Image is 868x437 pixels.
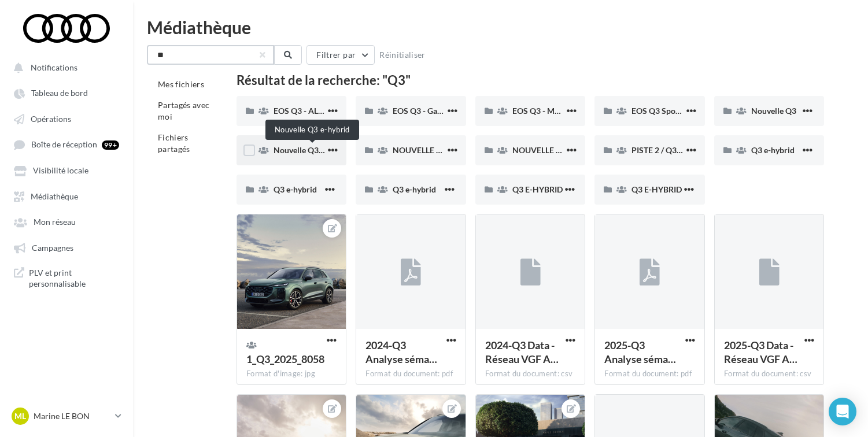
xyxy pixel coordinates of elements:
[31,114,71,124] span: Opérations
[34,410,110,422] p: Marine LE BON
[237,74,825,87] div: Résultat de la recherche: "Q3"
[631,184,682,194] span: Q3 E-HYBRID
[7,237,126,258] a: Campagnes
[7,82,126,103] a: Tableau de bord
[751,106,796,116] span: Nouvelle Q3
[393,106,460,116] span: EOS Q3 - Galerie 2
[512,106,622,116] span: EOS Q3 - MASTER INTERIEUR
[158,79,204,89] span: Mes fichiers
[7,211,126,232] a: Mon réseau
[7,262,126,294] a: PLV et print personnalisable
[365,339,437,365] span: 2024-Q3 Analyse sémantique - Réseau VGF AUDI
[31,62,77,72] span: Notifications
[724,339,797,365] span: 2025-Q3 Data - Réseau VGF AUDI
[265,120,359,140] div: Nouvelle Q3 e-hybrid
[7,134,126,155] a: Boîte de réception 99+
[751,145,795,155] span: Q3 e-hybrid
[31,88,88,98] span: Tableau de bord
[32,243,73,253] span: Campagnes
[33,166,88,176] span: Visibilité locale
[306,45,375,65] button: Filtrer par
[512,145,656,155] span: NOUVELLE Q3 SPORTBACK E-HYBRID
[9,405,124,427] a: ML Marine LE BON
[246,369,337,379] div: Format d'image: jpg
[29,267,119,290] span: PLV et print personnalisable
[14,410,26,422] span: ML
[31,191,78,201] span: Médiathèque
[274,184,317,194] span: Q3 e-hybrid
[34,217,76,227] span: Mon réseau
[274,145,351,155] span: Nouvelle Q3 e-hybrid
[485,339,559,365] span: 2024-Q3 Data - Réseau VGF AUDI
[393,145,497,155] span: NOUVELLE Q3 SPORTBACK
[393,184,436,194] span: Q3 e-hybrid
[7,160,126,180] a: Visibilité locale
[724,369,815,379] div: Format du document: csv
[829,398,856,425] div: Open Intercom Messenger
[147,18,854,36] div: Médiathèque
[7,108,126,129] a: Opérations
[631,106,752,116] span: EOS Q3 Sportback & SB e-Hybrid
[485,369,576,379] div: Format du document: csv
[604,369,695,379] div: Format du document: pdf
[365,369,456,379] div: Format du document: pdf
[7,57,121,77] button: Notifications
[604,339,676,365] span: 2025-Q3 Analyse sémantique - Réseau VGF AUDI
[375,48,430,62] button: Réinitialiser
[512,184,563,194] span: Q3 E-HYBRID
[102,140,119,150] div: 99+
[274,106,366,116] span: EOS Q3 - ALBUM PHOTO
[31,140,97,150] span: Boîte de réception
[7,186,126,206] a: Médiathèque
[246,353,324,365] span: 1_Q3_2025_8058
[631,145,709,155] span: PISTE 2 / Q3 e-hybrid
[158,100,210,121] span: Partagés avec moi
[158,132,190,154] span: Fichiers partagés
